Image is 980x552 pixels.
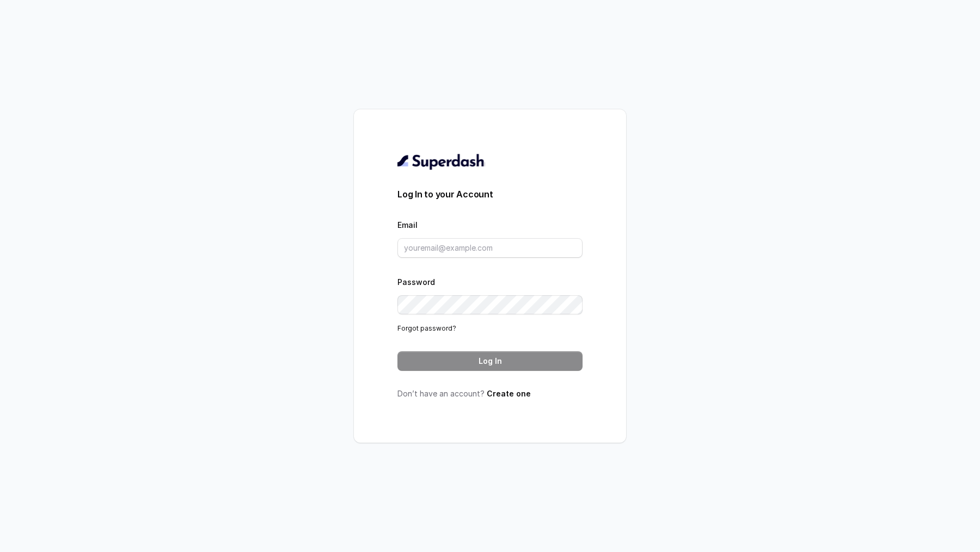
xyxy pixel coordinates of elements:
label: Email [397,220,418,230]
a: Create one [487,389,531,398]
p: Don’t have an account? [397,388,583,399]
img: light.svg [397,153,485,170]
input: youremail@example.com [397,238,583,258]
h3: Log In to your Account [397,188,583,201]
button: Log In [397,351,583,371]
label: Password [397,277,435,287]
a: Forgot password? [397,324,456,332]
